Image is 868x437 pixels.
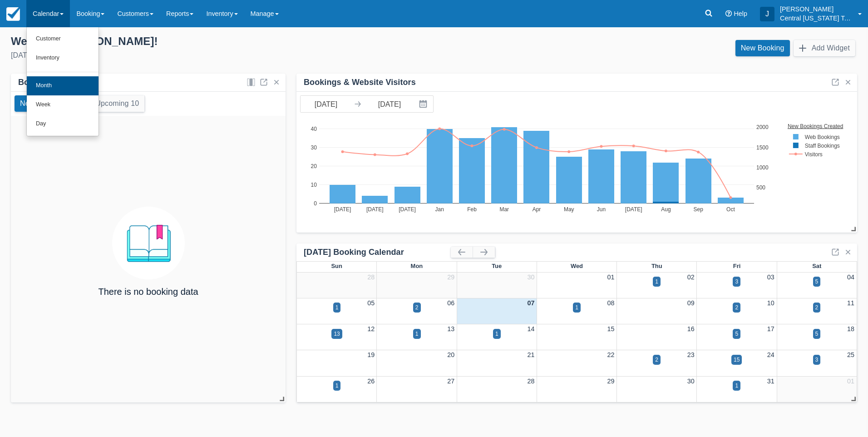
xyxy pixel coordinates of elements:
[767,273,774,281] a: 03
[815,330,819,338] div: 5
[367,325,375,333] a: 12
[815,303,819,312] div: 2
[815,356,819,364] div: 3
[27,49,99,68] a: Inventory
[687,325,695,333] a: 16
[607,351,615,358] a: 22
[527,299,534,307] a: 07
[447,273,454,281] a: 29
[767,377,774,385] a: 31
[18,77,95,88] div: Bookings by Month
[6,7,20,21] img: checkfront-main-nav-mini-logo.png
[415,330,419,338] div: 1
[527,351,534,358] a: 21
[492,263,502,269] span: Tue
[735,303,738,312] div: 2
[335,382,339,390] div: 1
[11,35,427,48] div: Welcome , [PERSON_NAME] !
[651,263,662,269] span: Thu
[733,263,741,269] span: Fri
[847,273,854,281] a: 04
[367,351,375,358] a: 19
[687,377,695,385] a: 30
[794,40,855,56] button: Add Widget
[367,377,375,385] a: 26
[607,377,615,385] a: 29
[26,27,99,136] ul: Calendar
[607,299,615,307] a: 08
[780,5,853,14] p: [PERSON_NAME]
[334,330,340,338] div: 13
[415,303,419,312] div: 2
[687,351,695,358] a: 23
[447,377,454,385] a: 27
[27,95,99,114] a: Week
[607,273,615,281] a: 01
[98,287,198,297] h4: There is no booking data
[301,96,351,112] input: Start Date
[734,356,740,364] div: 15
[789,123,844,129] text: New Bookings Created
[735,330,738,338] div: 5
[847,325,854,333] a: 18
[411,263,423,269] span: Mon
[847,377,854,385] a: 01
[331,263,342,269] span: Sun
[27,30,99,49] a: Customer
[725,10,732,17] i: Help
[335,303,339,312] div: 1
[655,278,658,286] div: 1
[655,356,658,364] div: 2
[367,299,375,307] a: 05
[735,40,790,56] a: New Booking
[11,50,427,61] div: [DATE]
[767,325,774,333] a: 17
[735,382,738,390] div: 1
[812,263,821,269] span: Sat
[527,377,534,385] a: 28
[767,351,774,358] a: 24
[767,299,774,307] a: 10
[27,114,99,134] a: Day
[780,14,853,23] p: Central [US_STATE] Tours
[571,263,583,269] span: Wed
[364,96,415,112] input: End Date
[447,325,454,333] a: 13
[847,351,854,358] a: 25
[815,278,819,286] div: 5
[447,351,454,358] a: 20
[687,299,695,307] a: 09
[447,299,454,307] a: 06
[760,7,774,21] div: J
[367,273,375,281] a: 28
[112,207,185,279] img: booking.png
[735,278,738,286] div: 3
[575,303,578,312] div: 1
[527,273,534,281] a: 30
[90,95,144,112] button: Upcoming 10
[527,325,534,333] a: 14
[27,76,99,95] a: Month
[304,77,416,88] div: Bookings & Website Visitors
[495,330,498,338] div: 1
[847,299,854,307] a: 11
[15,95,46,112] button: New 0
[304,247,451,258] div: [DATE] Booking Calendar
[607,325,615,333] a: 15
[687,273,695,281] a: 02
[415,96,433,112] button: Interact with the calendar and add the check-in date for your trip.
[734,10,747,17] span: Help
